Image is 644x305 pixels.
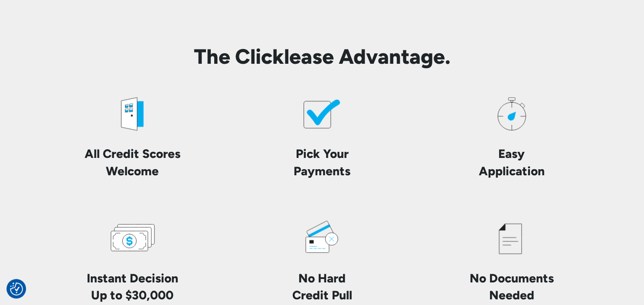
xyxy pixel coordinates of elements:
[87,270,178,304] h4: Instant Decision Up to $30,000
[479,145,545,179] h4: Easy Application
[10,282,23,295] button: Consent Preferences
[59,145,206,179] h4: All Credit Scores Welcome
[10,282,23,295] img: Revisit consent button
[294,145,350,179] h4: Pick Your Payments
[292,270,352,304] h4: No Hard Credit Pull
[470,270,554,304] h4: No Documents Needed
[45,44,600,69] h2: The Clicklease Advantage.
